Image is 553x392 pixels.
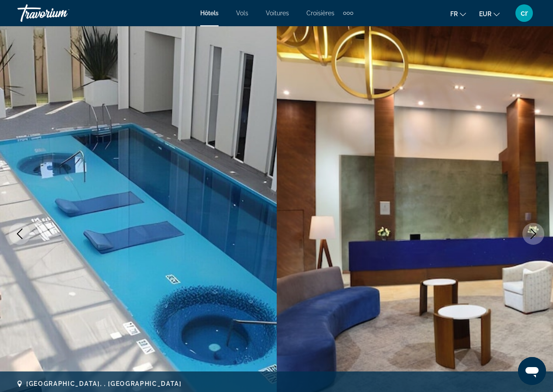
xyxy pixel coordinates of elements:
a: Travorium [17,2,105,24]
a: Hôtels [200,10,219,17]
button: Extra navigation items [343,6,353,20]
button: User Menu [513,4,536,22]
a: Vols [236,10,248,17]
button: Previous image [9,223,31,245]
button: Change language [450,7,466,20]
a: Voitures [266,10,289,17]
button: Next image [522,223,544,245]
span: fr [450,10,458,17]
iframe: Bouton de lancement de la fenêtre de messagerie [518,357,546,385]
a: Croisières [306,10,334,17]
span: cr [521,9,528,17]
span: [GEOGRAPHIC_DATA], , [GEOGRAPHIC_DATA] [26,380,182,387]
button: Change currency [479,7,500,20]
span: EUR [479,10,491,17]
